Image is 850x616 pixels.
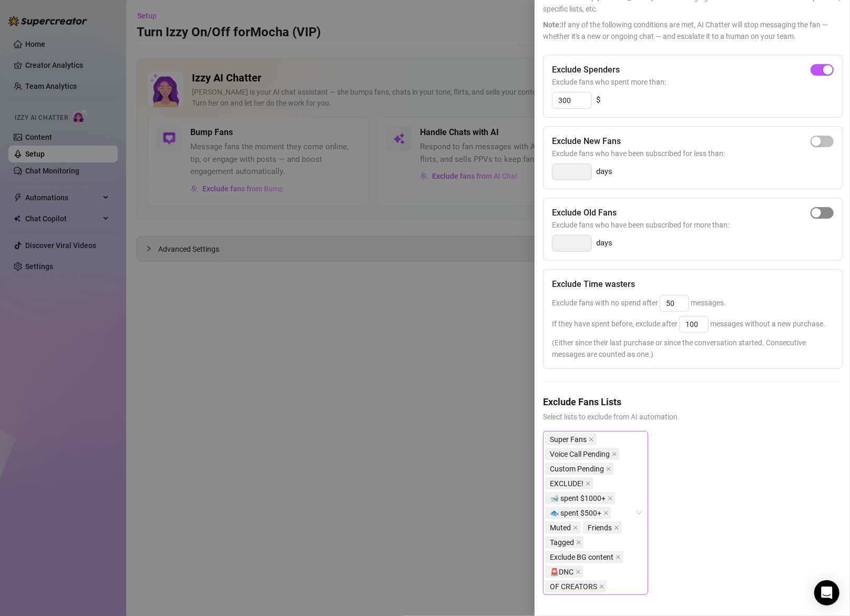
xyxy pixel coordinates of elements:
h5: Exclude Time wasters [552,278,635,291]
span: (Either since their last purchase or since the conversation started. Consecutive messages are cou... [552,337,834,360]
span: close [576,569,581,574]
span: 🚨DNC [550,566,574,578]
span: Custom Pending [545,463,614,475]
h5: Exclude Spenders [552,64,620,76]
span: If any of the following conditions are met, AI Chatter will stop messaging the fan — whether it's... [543,19,842,42]
span: 🐟 spent $500+ [545,507,611,519]
span: OF CREATORS [550,581,597,592]
span: close [589,437,594,442]
span: close [606,466,611,471]
span: Select lists to exclude from AI automation. [543,411,842,423]
h5: Exclude New Fans [552,135,621,148]
span: close [603,510,609,516]
span: days [596,237,612,250]
span: Exclude BG content [550,551,613,563]
span: Muted [545,521,581,534]
span: Super Fans [545,433,597,446]
span: close [599,584,605,589]
span: Exclude fans with no spend after messages. [552,299,726,307]
span: 🐋 spent $1000+ [550,492,606,504]
span: close [608,496,613,501]
span: Exclude fans who have been subscribed for less than: [552,148,834,159]
span: $ [596,94,600,107]
span: EXCLUDE! [550,478,583,489]
span: Exclude fans who spent more than: [552,76,834,88]
span: Tagged [545,536,584,549]
span: If they have spent before, exclude after messages without a new purchase. [552,320,825,328]
span: close [614,525,619,530]
span: 🐋 spent $1000+ [545,492,616,505]
span: Exclude BG content [545,551,623,563]
span: Voice Call Pending [545,448,620,460]
span: close [576,540,581,545]
span: EXCLUDE! [545,477,593,490]
span: Friends [588,522,612,533]
span: Muted [550,522,571,533]
span: Voice Call Pending [550,448,610,460]
span: Tagged [550,537,574,548]
span: Note: [543,20,561,29]
span: close [573,525,578,530]
span: 🚨DNC [545,566,583,578]
span: close [586,481,591,486]
span: close [612,451,617,457]
span: days [596,166,612,178]
div: Open Intercom Messenger [814,580,839,605]
span: Super Fans [550,434,587,445]
span: Exclude fans who have been subscribed for more than: [552,219,834,231]
span: OF CREATORS [545,580,607,593]
span: 🐟 spent $500+ [550,507,601,519]
span: Custom Pending [550,463,604,475]
span: close [616,555,621,560]
h5: Exclude Old Fans [552,207,617,219]
span: Friends [583,521,622,534]
h5: Exclude Fans Lists [543,395,842,409]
